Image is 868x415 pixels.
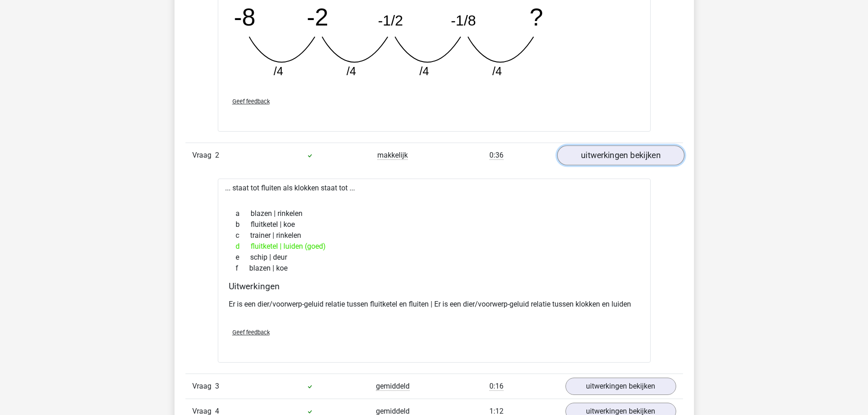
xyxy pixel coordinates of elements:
tspan: -1/8 [451,12,476,28]
span: c [236,230,250,241]
a: uitwerkingen bekijken [565,378,676,395]
span: f [236,263,249,274]
p: Er is een dier/voorwerp-geluid relatie tussen fluitketel en fluiten | Er is een dier/voorwerp-gel... [229,299,640,310]
div: trainer | rinkelen [229,230,640,241]
div: ... staat tot fluiten als klokken staat tot ... [218,179,651,363]
span: 0:16 [489,382,503,391]
span: b [236,219,251,230]
div: blazen | koe [229,263,640,274]
span: 2 [215,151,219,159]
div: fluitketel | koe [229,219,640,230]
a: uitwerkingen bekijken [557,145,684,165]
span: makkelijk [377,151,408,160]
span: Vraag [192,150,215,161]
span: d [236,241,251,252]
div: blazen | rinkelen [229,208,640,219]
tspan: -1/2 [378,12,403,28]
div: fluitketel | luiden (goed) [229,241,640,252]
tspan: /4 [273,65,283,77]
span: 3 [215,382,219,390]
tspan: /4 [492,65,502,77]
span: Geef feedback [232,98,270,105]
tspan: -2 [307,3,328,30]
tspan: ? [529,3,543,30]
span: gemiddeld [376,382,410,391]
tspan: /4 [346,65,356,77]
span: e [236,252,250,263]
div: schip | deur [229,252,640,263]
span: 0:36 [489,151,503,160]
tspan: /4 [419,65,429,77]
span: Vraag [192,381,215,392]
h4: Uitwerkingen [229,281,640,292]
span: Geef feedback [232,329,270,336]
tspan: -8 [234,3,255,30]
span: a [236,208,251,219]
